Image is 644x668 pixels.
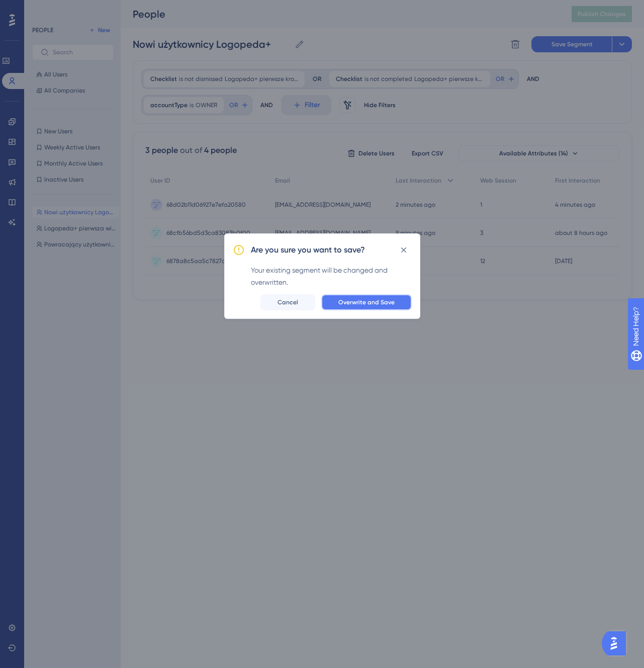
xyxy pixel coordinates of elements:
span: Need Help? [24,3,63,15]
h2: Are you sure you want to save? [251,244,365,256]
div: Your existing segment will be changed and overwritten. [251,264,412,288]
span: Cancel [278,298,298,306]
iframe: UserGuiding AI Assistant Launcher [602,628,632,658]
span: Overwrite and Save [338,298,395,306]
